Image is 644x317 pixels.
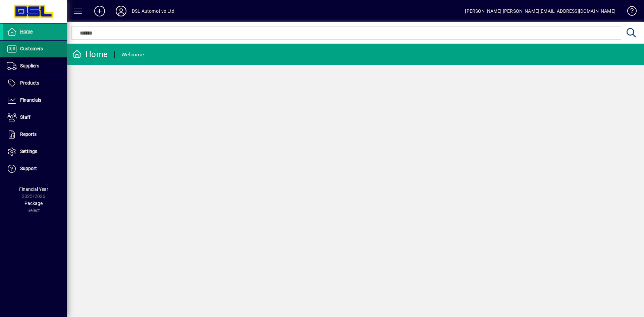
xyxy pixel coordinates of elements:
[110,5,132,17] button: Profile
[622,1,636,23] a: Knowledge Base
[20,63,39,68] span: Suppliers
[3,109,67,126] a: Staff
[20,149,37,154] span: Settings
[20,114,31,120] span: Staff
[3,75,67,92] a: Products
[3,41,67,57] a: Customers
[19,187,48,192] span: Financial Year
[20,131,37,137] span: Reports
[24,201,43,206] span: Package
[89,5,110,17] button: Add
[20,29,33,34] span: Home
[3,126,67,143] a: Reports
[20,80,39,86] span: Products
[72,49,108,60] div: Home
[20,166,37,171] span: Support
[3,160,67,177] a: Support
[132,6,174,16] div: DSL Automotive Ltd
[20,97,41,103] span: Financials
[20,46,43,51] span: Customers
[121,49,144,60] div: Welcome
[465,6,615,16] div: [PERSON_NAME] [PERSON_NAME][EMAIL_ADDRESS][DOMAIN_NAME]
[3,92,67,109] a: Financials
[3,58,67,74] a: Suppliers
[3,143,67,160] a: Settings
